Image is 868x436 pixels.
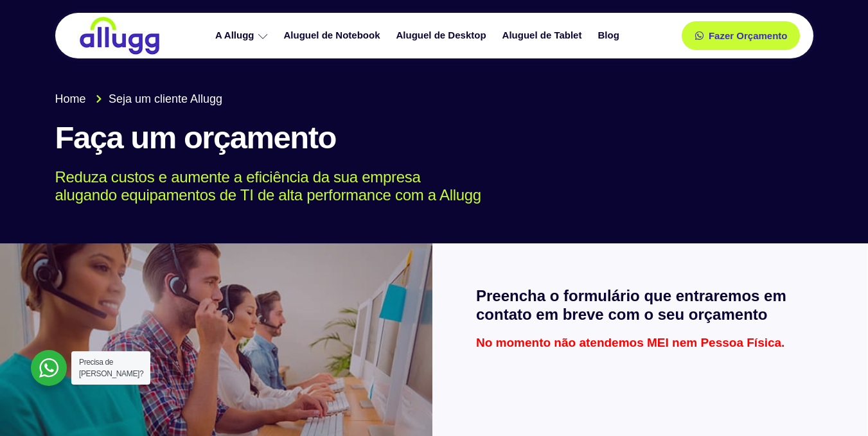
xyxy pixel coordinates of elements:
[55,168,795,205] p: Reduza custos e aumente a eficiência da sua empresa alugando equipamentos de TI de alta performan...
[496,24,592,47] a: Aluguel de Tablet
[476,336,824,349] p: No momento não atendemos MEI nem Pessoa Física.
[682,21,801,50] a: Fazer Orçamento
[55,121,813,155] h1: Faça um orçamento
[105,91,222,108] span: Seja um cliente Allugg
[591,24,628,47] a: Blog
[79,358,143,378] span: Precisa de [PERSON_NAME]?
[278,24,390,47] a: Aluguel de Notebook
[476,287,824,324] h2: Preencha o formulário que entraremos em contato em breve com o seu orçamento
[709,31,788,40] span: Fazer Orçamento
[55,91,86,108] span: Home
[78,16,161,55] img: locação de TI é Allugg
[209,24,278,47] a: A Allugg
[390,24,496,47] a: Aluguel de Desktop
